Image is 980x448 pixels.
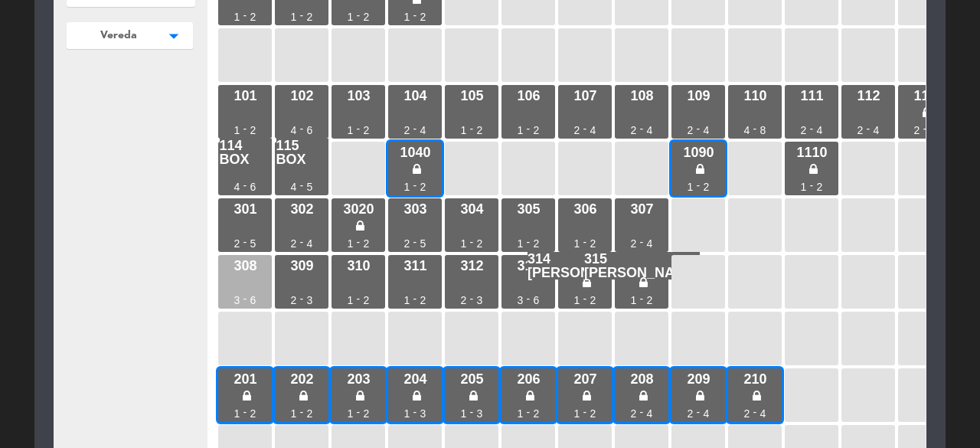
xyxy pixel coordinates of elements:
div: 1 [801,181,807,192]
div: 4 [760,408,766,419]
div: 207 [573,372,596,386]
div: - [697,407,701,417]
div: 4 [704,125,710,136]
div: - [243,180,247,191]
div: 2 [420,11,426,22]
div: - [640,237,644,247]
div: 4 [647,408,653,419]
div: - [243,293,247,304]
div: 311 [403,259,426,273]
div: 2 [234,238,240,249]
div: - [470,407,474,417]
div: - [243,10,247,21]
div: 108 [630,89,653,103]
div: 2 [307,408,313,419]
div: - [753,123,757,134]
div: 4 [234,181,240,192]
div: 2 [250,11,256,22]
div: - [243,237,247,247]
div: 106 [517,89,540,103]
div: 6 [250,295,256,306]
div: 1 [518,238,524,249]
div: 2 [364,408,370,419]
div: 2 [631,125,637,136]
div: 2 [631,408,637,419]
div: 2 [590,408,596,419]
div: 4 [647,238,653,249]
div: - [357,123,361,134]
div: 1 [234,11,240,22]
div: 1 [348,408,354,419]
div: 2 [857,125,864,136]
div: 2 [590,238,596,249]
div: 3 [477,295,483,306]
div: 204 [403,372,426,386]
div: - [300,10,304,21]
div: - [413,293,417,304]
div: 307 [630,202,653,216]
div: 1 [574,295,580,306]
div: 2 [291,238,297,249]
div: 8 [760,125,766,136]
div: 309 [290,259,313,273]
div: 210 [743,372,766,386]
div: 6 [250,181,256,192]
div: 2 [688,408,694,419]
div: 1 [518,408,524,419]
div: 2 [420,181,426,192]
div: - [413,407,417,417]
div: 304 [460,202,483,216]
div: 5 [307,181,313,192]
div: - [413,180,417,191]
div: 6 [534,295,540,306]
div: - [527,123,531,134]
div: 305 [517,202,540,216]
div: - [583,123,587,134]
div: 1 [404,181,410,192]
div: - [583,293,587,304]
div: 1 [404,295,410,306]
div: - [300,407,304,417]
div: 308 [234,259,256,273]
div: 4 [744,125,750,136]
div: - [357,237,361,247]
div: 208 [630,372,653,386]
div: 2 [307,11,313,22]
div: - [527,237,531,247]
div: 206 [517,372,540,386]
div: 3 [307,295,313,306]
div: - [583,407,587,417]
div: - [470,237,474,247]
div: 4 [291,125,297,136]
div: - [640,293,644,304]
div: 4 [817,125,823,136]
div: 1040 [400,146,430,159]
div: 2 [404,125,410,136]
div: 313 [517,259,540,273]
div: 2 [704,181,710,192]
div: 2 [477,238,483,249]
div: 201 [234,372,256,386]
div: 3020 [343,202,374,216]
div: - [923,123,927,134]
div: - [753,407,757,417]
div: - [640,407,644,417]
div: 1 [574,238,580,249]
div: 2 [364,11,370,22]
div: 1110 [796,146,827,159]
div: - [640,123,644,134]
button: Veredaarrow_drop_down [67,22,193,49]
div: - [527,293,531,304]
div: 1 [631,295,637,306]
div: 2 [688,125,694,136]
div: - [300,180,304,191]
div: - [470,293,474,304]
div: 4 [420,125,426,136]
div: - [867,123,871,134]
div: 1 [404,11,410,22]
div: 5 [420,238,426,249]
div: - [697,180,701,191]
div: 2 [477,125,483,136]
div: 2 [364,238,370,249]
div: 205 [460,372,483,386]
